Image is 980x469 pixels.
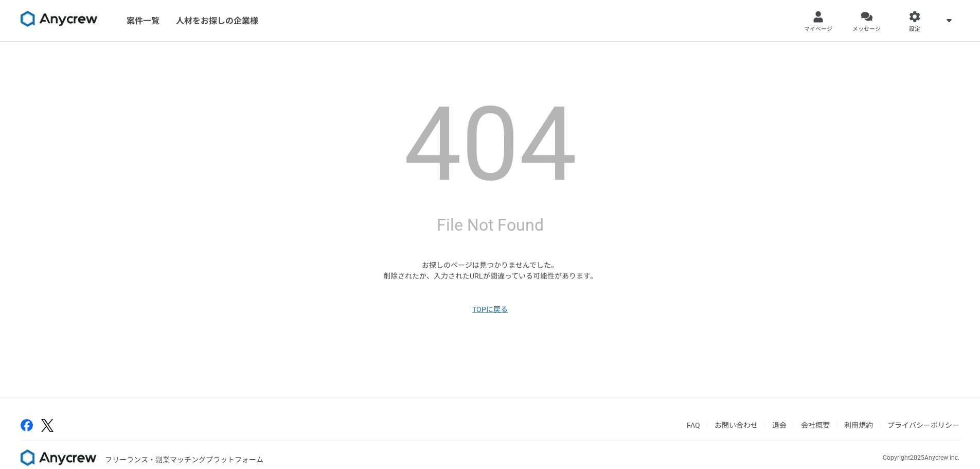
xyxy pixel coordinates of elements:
[404,93,577,196] h1: 404
[844,421,873,429] a: 利用規約
[887,421,959,429] a: プライバシーポリシー
[437,213,544,237] h2: File Not Found
[105,455,263,465] p: フリーランス・副業マッチングプラットフォーム
[801,421,830,429] a: 会社概要
[883,453,959,462] p: Copyright 2025 Anycrew inc.
[772,421,787,429] a: 退会
[687,421,700,429] a: FAQ
[472,304,508,315] a: TOPに戻る
[852,25,881,33] span: メッセージ
[909,25,920,33] span: 設定
[21,11,98,27] img: 8DqYSo04kwAAAAASUVORK5CYII=
[804,25,832,33] span: マイページ
[21,449,97,466] img: 8DqYSo04kwAAAAASUVORK5CYII=
[41,419,54,432] img: x-391a3a86.png
[383,260,597,282] p: お探しのページは見つかりませんでした。 削除されたか、入力されたURLが間違っている可能性があります。
[715,421,758,429] a: お問い合わせ
[21,419,33,431] img: facebook-2adfd474.png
